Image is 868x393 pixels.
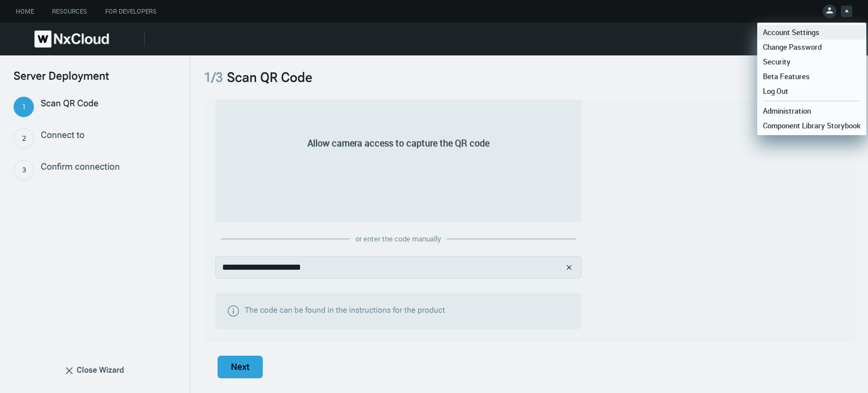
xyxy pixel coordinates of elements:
[7,5,43,19] a: Home
[245,305,445,317] p: The code can be found in the instructions for the product
[14,160,34,180] div: 3
[41,97,98,117] span: Scan QR Code
[227,70,313,85] span: Scan QR Code
[43,5,96,19] a: Resources
[14,128,34,149] div: 2
[757,118,866,133] a: Component Library Storybook
[14,69,109,83] div: Server Deployment
[757,42,827,52] span: Change Password
[355,234,441,245] label: or enter the code manually
[41,128,85,149] span: Connect to
[218,356,263,378] button: Next
[757,120,866,131] span: Component Library Storybook
[757,57,796,67] span: Security
[757,69,866,84] a: Beta Features
[757,71,815,81] span: Beta Features
[14,97,34,117] div: 1
[41,160,120,180] span: Confirm connection
[204,70,227,85] span: 1/3
[757,27,825,37] span: Account Settings
[757,86,794,96] span: Log Out
[757,106,817,116] span: Administration
[228,360,251,374] span: Next
[75,365,127,377] span: Close Wizard
[34,31,109,47] img: Nx Cloud logo
[96,5,166,19] a: For Developers
[307,136,489,150] h2: Allow camera access to capture the QR code
[757,103,866,118] a: Administration
[59,361,131,379] button: Close Wizard
[757,54,866,69] a: Security
[757,25,866,40] a: Account Settings
[757,40,866,54] a: Change Password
